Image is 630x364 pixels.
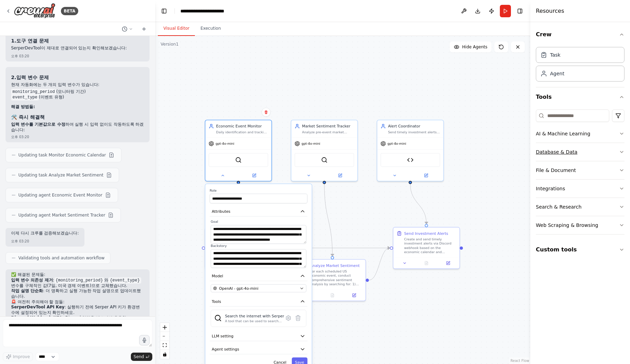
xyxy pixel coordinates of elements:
[325,172,355,179] button: Open in side panel
[11,239,79,244] div: 오후 03:20
[536,107,624,240] div: Tools
[408,184,429,224] g: Edge from bfc19fdb-cb41-4dd6-bdfc-f62fd6896dbb to 4c08c13c-414b-45dc-8faf-b0b8daa45105
[139,335,150,345] button: Click to speak your automation idea
[11,315,144,326] li: : Discord 알림을 받으려면 유효한 Webhook URL이 필요합니다.
[16,38,49,44] strong: 도구 연결 문제
[18,172,103,178] span: Updating task Analyze Market Sentiment
[11,288,144,299] li: : 더 명확하고 실행 가능한 작업 설명으로 업데이트했습니다.
[11,104,35,109] strong: 해결 방법들:
[11,89,56,95] code: monitoring_period
[291,120,358,181] div: Market Sentiment TrackerAnalyze pre-event market sentiment and post-event reactions for US econom...
[160,341,169,350] button: fit view
[160,323,169,332] button: zoom in
[388,124,440,129] div: Alert Coordinator
[11,231,79,236] p: 이제 다시 크루를 검증해보겠습니다:
[536,125,624,143] button: AI & Machine Learning
[536,130,590,137] div: AI & Machine Learning
[3,352,33,361] button: Improve
[159,6,169,16] button: Hide left sidebar
[310,269,362,287] div: For each scheduled US economic event, conduct comprehensive sentiment analysis by searching for: ...
[536,203,582,210] div: Search & Research
[11,278,144,289] li: : 와 변수를 구체적인 값(7일, 미국 경제 이벤트)으로 교체했습니다.
[536,149,577,155] div: Database & Data
[310,263,360,268] div: Analyze Market Sentiment
[536,25,624,44] button: Crew
[11,82,144,88] p: 현재 자동화에는 두 개의 입력 변수가 있습니다:
[11,54,144,59] div: 오후 03:20
[536,198,624,216] button: Search & Research
[210,331,307,341] button: LLM setting
[11,74,144,81] h3: 2.
[214,314,222,322] img: SerperDevTool
[321,292,344,299] button: No output available
[11,315,63,320] strong: Discord Webhook URL
[11,272,144,278] h2: ✅ 해결된 문제들:
[210,271,307,281] button: Model
[11,305,64,309] strong: SerperDevTool API Key
[511,359,529,363] a: React Flow attribution
[404,231,448,236] div: Send Investment Alerts
[439,260,457,267] button: Open in side panel
[321,157,328,163] img: SerperDevTool
[212,333,234,339] span: LLM setting
[11,46,144,51] p: SerperDevTool이 제대로 연결되어 있는지 확인해보겠습니다:
[302,124,354,129] div: Market Sentiment Tracker
[275,245,390,251] g: Edge from be060d0d-6cc9-4a26-91eb-9a594cbc95f5 to 4c08c13c-414b-45dc-8faf-b0b8daa45105
[14,3,55,19] img: Logo
[404,237,456,255] div: Create and send timely investment alerts via Discord webhook based on the economic calendar and s...
[160,323,169,359] div: React Flow controls
[225,313,284,319] div: Search the internet with Serper
[262,108,271,117] button: Delete node
[387,142,406,146] span: gpt-4o-mini
[536,185,565,192] div: Integrations
[210,207,307,217] button: Attributes
[450,41,492,52] button: Hide Agents
[216,142,234,146] span: gpt-4o-mini
[536,7,564,15] h4: Resources
[158,21,195,36] button: Visual Editor
[211,220,306,224] label: Goal
[195,21,226,36] button: Execution
[536,87,624,107] button: Tools
[550,51,560,58] div: Task
[11,305,144,315] li: : 실행하기 전에 Serper API 키가 환경변수에 설정되어 있는지 확인하세요.
[299,259,366,301] div: Analyze Market SentimentFor each scheduled US economic event, conduct comprehensive sentiment ana...
[11,278,53,282] strong: 입력 변수 의존성 제거
[377,120,444,181] div: Alert CoordinatorSend timely investment alerts via Discord for economic events, combining pre-eve...
[283,313,293,323] button: Configure tool
[536,180,624,198] button: Integrations
[415,260,438,267] button: No output available
[407,157,414,163] img: Discord Webhook Tool
[180,8,258,15] nav: breadcrumb
[536,222,598,229] div: Web Scraping & Browsing
[536,240,624,259] button: Custom tools
[134,354,144,360] span: Send
[345,292,363,299] button: Open in side panel
[11,89,144,95] li: (모니터링 기간)
[11,94,39,100] code: event_type
[11,122,144,133] li: 하여 실행 시 입력 없이도 작동하도록 하겠습니다:
[13,354,30,360] span: Improve
[216,130,268,134] div: Daily identification and tracking of upcoming US economic events including employment data, infla...
[16,75,49,80] strong: 입력 변수 문제
[11,122,65,127] strong: 입력 변수를 기본값으로 수정
[225,319,284,323] div: A tool that can be used to search the internet with a search_query. Supports different search typ...
[235,157,242,163] img: SerperDevTool
[161,41,179,47] div: Version 1
[212,209,231,214] span: Attributes
[515,6,525,16] button: Hide right sidebar
[210,344,307,354] button: Agent settings
[210,297,307,307] button: Tools
[536,44,624,87] div: Crew
[119,25,136,33] button: Switch to previous chat
[536,167,576,174] div: File & Document
[138,25,150,33] button: Start a new chat
[411,172,441,179] button: Open in side panel
[219,286,259,291] span: OpenAI - gpt-4o-mini
[388,130,440,134] div: Send timely investment alerts via Discord for economic events, combining pre-event sentiment anal...
[301,142,320,146] span: gpt-4o-mini
[11,95,144,100] li: (이벤트 유형)
[216,124,268,129] div: Economic Event Monitor
[212,299,221,304] span: Tools
[212,273,223,279] span: Model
